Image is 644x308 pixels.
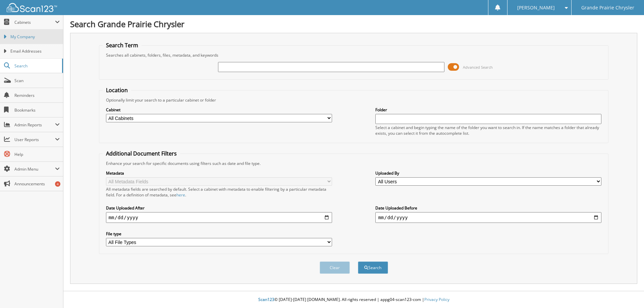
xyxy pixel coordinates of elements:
span: Email Addresses [10,48,60,54]
span: Announcements [14,181,60,187]
div: © [DATE]-[DATE] [DOMAIN_NAME]. All rights reserved | appg04-scan123-com | [63,292,644,308]
a: here [176,192,185,198]
label: Uploaded By [375,170,601,176]
div: All metadata fields are searched by default. Select a cabinet with metadata to enable filtering b... [106,186,332,198]
legend: Search Term [103,42,142,49]
span: Search [14,63,59,69]
label: Date Uploaded After [106,205,332,211]
div: Optionally limit your search to a particular cabinet or folder [103,97,605,103]
span: Bookmarks [14,107,60,113]
span: My Company [10,34,60,40]
span: Scan123 [258,297,274,302]
button: Clear [320,261,350,274]
button: Search [358,261,388,274]
span: Reminders [14,93,60,98]
span: Cabinets [14,19,55,25]
legend: Location [103,86,131,94]
span: Admin Menu [14,166,55,172]
label: Metadata [106,170,332,176]
span: Admin Reports [14,122,55,128]
span: Advanced Search [463,65,493,70]
label: Date Uploaded Before [375,205,601,211]
span: User Reports [14,137,55,142]
a: Privacy Policy [424,297,449,302]
span: Grande Prairie Chrysler [581,6,634,10]
div: 4 [55,181,60,187]
input: end [375,212,601,223]
iframe: Chat Widget [610,276,644,308]
img: scan123-logo-white.svg [7,3,57,12]
h1: Search Grande Prairie Chrysler [70,18,637,29]
label: Folder [375,107,601,113]
span: Scan [14,78,60,83]
input: start [106,212,332,223]
label: File type [106,231,332,237]
div: Searches all cabinets, folders, files, metadata, and keywords [103,52,605,58]
div: Select a cabinet and begin typing the name of the folder you want to search in. If the name match... [375,125,601,136]
div: Enhance your search for specific documents using filters such as date and file type. [103,161,605,166]
legend: Additional Document Filters [103,150,180,157]
label: Cabinet [106,107,332,113]
span: Help [14,151,60,157]
span: [PERSON_NAME] [517,6,555,10]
